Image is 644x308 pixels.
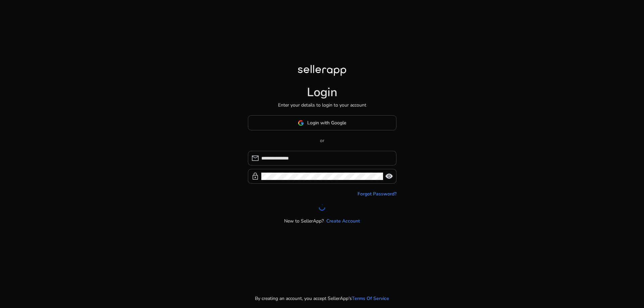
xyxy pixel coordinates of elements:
[251,172,259,180] span: lock
[307,85,337,100] h1: Login
[298,120,304,126] img: google-logo.svg
[358,190,396,197] a: Forgot Password?
[278,102,366,109] p: Enter your details to login to your account
[251,154,259,162] span: mail
[352,295,389,302] a: Terms Of Service
[284,218,324,225] p: New to SellerApp?
[385,172,393,180] span: visibility
[307,119,346,126] span: Login with Google
[248,137,396,144] p: or
[248,115,396,130] button: Login with Google
[326,218,360,225] a: Create Account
